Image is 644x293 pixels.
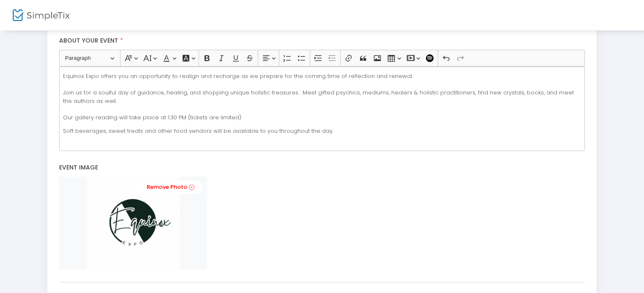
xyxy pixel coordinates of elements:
[59,177,207,269] img: 3I8Rv8AAAAGSURBVAMAm529FRVeEnYAAAAASUVORK5CYII=
[136,181,203,194] a: Remove Photo
[59,67,584,151] div: Rich Text Editor, main
[55,32,589,50] label: About your event
[59,50,584,67] div: Editor toolbar
[61,52,118,65] button: Paragraph
[63,127,581,135] p: Soft beverages, sweet treats and other food vendors will be available to you throughout the day.
[65,53,109,63] span: Paragraph
[59,163,98,172] span: Event Image
[63,72,581,121] p: Equinox Expo offers you an opportunity to realign and recharge as we prepare for the coming time ...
